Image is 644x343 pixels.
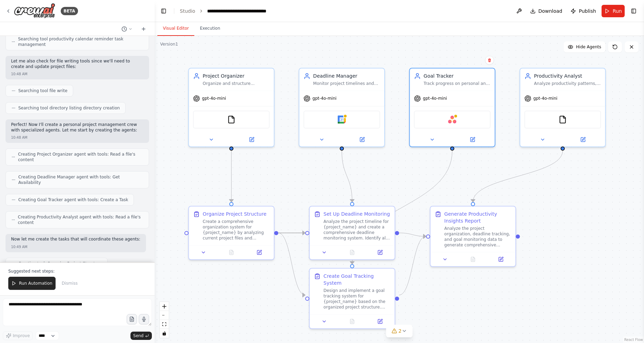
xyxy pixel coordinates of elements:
[309,206,395,260] div: Set Up Deadline MonitoringAnalyze the project timeline for {project_name} and create a comprehens...
[139,314,149,324] button: Click to speak your automation idea
[18,88,67,94] span: Searching tool file write
[423,81,490,86] div: Track progress on personal and professional goals, monitor completion rates, identify bottlenecks...
[8,277,56,290] button: Run Automation
[338,317,367,325] button: No output available
[299,68,385,147] div: Deadline ManagerMonitor project timelines and deadlines, create reminders for important milestone...
[485,56,494,65] button: Delete node
[430,206,516,267] div: Generate Productivity Insights ReportAnalyze the project organization, deadline tracking, and goa...
[323,273,390,286] div: Create Goal Tracking System
[18,261,102,266] span: Creating task Organize Project Structure
[469,150,566,202] g: Edge from e9f690c6-d558-4185-83e0-b44b2cc74a46 to f36434d4-cc09-4b89-b529-f09fbf5ae32e
[312,96,336,101] span: gpt-4o-mini
[489,255,513,263] button: Open in side panel
[11,237,140,242] p: Now let me create the tasks that will coordinate these agents:
[313,72,380,79] div: Deadline Manager
[444,210,511,224] div: Generate Productivity Insights Report
[453,135,492,144] button: Open in side panel
[564,41,605,52] button: Hide Agents
[62,281,78,286] span: Dismiss
[323,288,390,310] div: Design and implement a goal tracking system for {project_name} based on the organized project str...
[247,248,271,256] button: Open in side panel
[323,219,390,241] div: Analyze the project timeline for {project_name} and create a comprehensive deadline monitoring sy...
[203,210,266,217] div: Organize Project Structure
[563,135,602,144] button: Open in side panel
[11,122,144,133] p: Perfect! Now I'll create a personal project management crew with specialized agents. Let me start...
[399,233,426,298] g: Edge from 1dd96611-d5f9-4776-890a-888f76e2a65f to f36434d4-cc09-4b89-b529-f09fbf5ae32e
[180,8,285,14] nav: breadcrumb
[160,320,169,329] button: fit view
[127,314,137,324] button: Upload files
[13,333,30,339] span: Improve
[423,96,447,101] span: gpt-4o-mini
[444,226,511,248] div: Analyze the project organization, deadline tracking, and goal monitoring data to generate compreh...
[423,72,490,79] div: Goal Tracker
[533,96,557,101] span: gpt-4o-mini
[3,331,33,340] button: Improve
[119,25,135,33] button: Switch to previous chat
[18,174,143,185] span: Creating Deadline Manager agent with tools: Get Availability
[203,72,270,79] div: Project Organizer
[399,229,426,240] g: Edge from c88ba36a-fc02-4588-82e7-e8bb47a3fd51 to f36434d4-cc09-4b89-b529-f09fbf5ae32e
[278,229,305,236] g: Edge from 97714280-d8d7-4680-b8f0-f85930206d7f to c88ba36a-fc02-4588-82e7-e8bb47a3fd51
[579,8,596,14] span: Publish
[203,219,270,241] div: Create a comprehensive organization system for {project_name} by analyzing current project files ...
[338,150,355,202] g: Edge from 25529979-a8cf-4a68-a503-9f4287daa93e to c88ba36a-fc02-4588-82e7-e8bb47a3fd51
[160,302,169,311] button: zoom in
[133,333,144,339] span: Send
[18,105,120,111] span: Searching tool directory listing directory creation
[160,329,169,338] button: toggle interactivity
[399,327,402,334] span: 2
[323,210,390,217] div: Set Up Deadline Monitoring
[386,325,413,337] button: 2
[160,311,169,320] button: zoom out
[576,44,601,50] span: Hide Agents
[18,197,128,203] span: Creating Goal Tracker agent with tools: Create a Task
[11,71,27,77] div: 10:48 AM
[338,115,346,124] img: Google Calendar
[160,302,169,338] div: React Flow controls
[558,115,567,124] img: FileReadTool
[568,5,599,17] button: Publish
[232,135,271,144] button: Open in side panel
[629,6,638,16] button: Show right sidebar
[11,59,144,69] p: Let me also check for file writing tools since we'll need to create and update project files:
[534,81,601,86] div: Analyze productivity patterns, identify trends in work habits, and provide actionable insights an...
[8,268,146,274] p: Suggested next steps:
[157,21,194,36] button: Visual Editor
[14,3,55,19] img: Logo
[228,150,235,202] g: Edge from 4b457efc-7096-4813-b8ac-dee4b344ed2d to 97714280-d8d7-4680-b8f0-f85930206d7f
[203,81,270,86] div: Organize and structure personal projects by creating clear project hierarchies, categorizing task...
[368,317,392,325] button: Open in side panel
[338,248,367,256] button: No output available
[527,5,565,17] button: Download
[448,115,456,124] img: Asana
[409,68,495,147] div: Goal TrackerTrack progress on personal and professional goals, monitor completion rates, identify...
[11,135,27,140] div: 10:48 AM
[313,81,380,86] div: Monitor project timelines and deadlines, create reminders for important milestones, and provide p...
[349,150,456,264] g: Edge from 91ad4417-e703-49fe-ad25-ef229accab9f to 1dd96611-d5f9-4776-890a-888f76e2a65f
[188,206,274,260] div: Organize Project StructureCreate a comprehensive organization system for {project_name} by analyz...
[138,25,149,33] button: Start a new chat
[368,248,392,256] button: Open in side panel
[180,8,195,14] a: Studio
[278,229,305,298] g: Edge from 97714280-d8d7-4680-b8f0-f85930206d7f to 1dd96611-d5f9-4776-890a-888f76e2a65f
[18,214,143,225] span: Creating Productivity Analyst agent with tools: Read a file's content
[11,244,27,249] div: 10:49 AM
[18,151,143,163] span: Creating Project Organizer agent with tools: Read a file's content
[61,7,78,15] div: BETA
[202,96,226,101] span: gpt-4o-mini
[458,255,488,263] button: No output available
[160,41,178,47] div: Version 1
[342,135,381,144] button: Open in side panel
[217,248,246,256] button: No output available
[534,72,601,79] div: Productivity Analyst
[227,115,235,124] img: FileReadTool
[538,8,563,14] span: Download
[159,6,168,16] button: Hide left sidebar
[58,277,81,290] button: Dismiss
[130,332,152,340] button: Send
[19,281,52,286] span: Run Automation
[188,68,274,147] div: Project OrganizerOrganize and structure personal projects by creating clear project hierarchies, ...
[613,8,622,14] span: Run
[602,5,625,17] button: Run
